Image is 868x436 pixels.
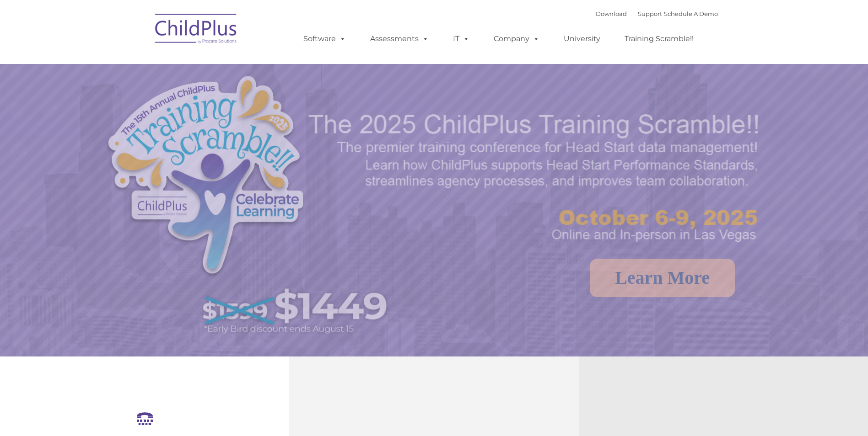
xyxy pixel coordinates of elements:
[151,7,242,53] img: ChildPlus by Procare Solutions
[596,10,627,17] a: Download
[615,30,703,48] a: Training Scramble!!
[444,30,479,48] a: IT
[361,30,438,48] a: Assessments
[485,30,549,48] a: Company
[590,259,735,297] a: Learn More
[596,10,718,17] font: |
[555,30,609,48] a: University
[638,10,662,17] a: Support
[294,30,355,48] a: Software
[664,10,718,17] a: Schedule A Demo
